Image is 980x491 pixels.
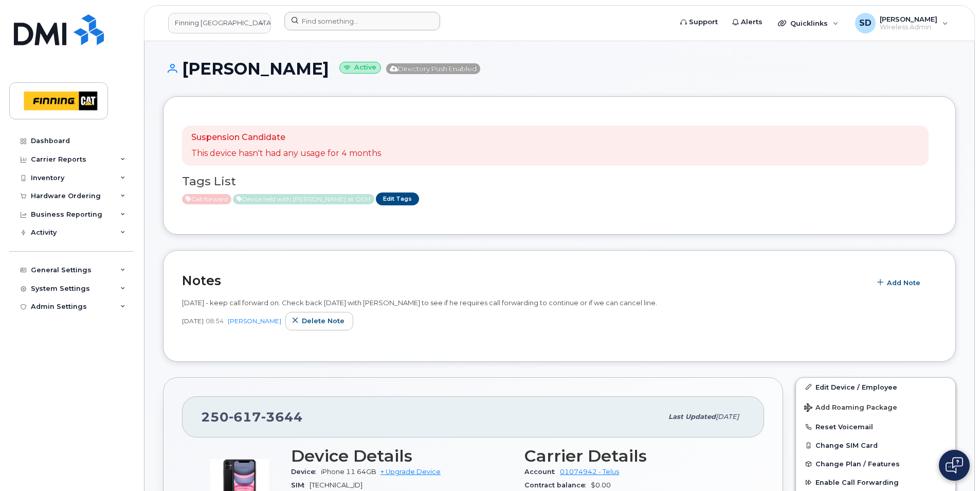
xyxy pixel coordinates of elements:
h2: Notes [182,273,865,288]
h3: Device Details [291,447,512,465]
small: Active [339,62,381,74]
p: This device hasn't had any usage for 4 months [191,148,381,160]
h3: Tags List [182,175,937,188]
span: iPhone 11 64GB [321,468,376,476]
span: Add Roaming Package [804,404,897,413]
span: 3644 [261,409,303,425]
button: Change Plan / Features [796,454,955,473]
a: Edit Tags [376,192,419,205]
span: Active [233,194,374,204]
h1: [PERSON_NAME] [163,60,956,78]
h3: Carrier Details [524,447,746,465]
button: Add Note [870,273,929,292]
button: Change SIM Card [796,436,955,454]
span: $0.00 [591,481,611,489]
p: Suspension Candidate [191,132,381,144]
button: Delete note [285,312,353,330]
span: 617 [229,409,261,425]
a: [PERSON_NAME] [228,317,281,325]
span: Device [291,468,321,476]
span: [DATE] - keep call forward on. Check back [DATE] with [PERSON_NAME] to see if he requires call fo... [182,299,657,307]
a: 01074942 - Telus [560,468,619,476]
button: Add Roaming Package [796,396,955,417]
span: 250 [201,409,303,425]
span: Last updated [668,413,716,420]
span: SIM [291,481,310,489]
a: Edit Device / Employee [796,378,955,396]
span: 08:54 [206,317,224,325]
span: Delete note [302,316,344,326]
span: [DATE] [182,317,204,325]
span: Contract balance [524,481,591,489]
span: Directory Push Enabled [386,63,480,74]
span: [DATE] [716,413,739,420]
span: Change Plan / Features [815,460,900,468]
span: Active [182,194,231,204]
span: Account [524,468,560,476]
span: Add Note [887,278,920,288]
a: + Upgrade Device [380,468,441,476]
span: Enable Call Forwarding [815,479,899,486]
span: [TECHNICAL_ID] [310,481,362,489]
img: Open chat [946,457,963,474]
button: Reset Voicemail [796,417,955,436]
